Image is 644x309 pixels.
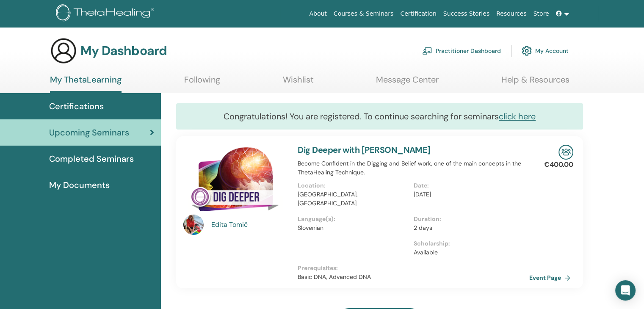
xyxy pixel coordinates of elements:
p: Date : [414,181,524,190]
a: Wishlist [283,74,314,91]
a: Edita Tomič [211,220,290,230]
p: Scholarship : [414,239,524,248]
p: Available [414,248,524,257]
a: Message Center [376,74,439,91]
span: Certifications [49,100,104,113]
p: Basic DNA, Advanced DNA [298,273,529,281]
a: Following [184,74,220,91]
p: Language(s) : [298,215,408,223]
img: cog.svg [522,44,532,58]
a: Event Page [529,271,574,284]
h3: My Dashboard [80,43,167,58]
a: About [306,6,330,22]
p: Slovenian [298,223,408,232]
img: generic-user-icon.jpg [50,37,77,64]
p: 2 days [414,223,524,232]
img: In-Person Seminar [558,145,573,160]
img: Dig Deeper [183,145,287,217]
a: Practitioner Dashboard [422,41,501,60]
span: Completed Seminars [49,152,134,165]
p: Duration : [414,215,524,223]
a: Success Stories [440,6,493,22]
div: Open Intercom Messenger [615,280,636,301]
img: chalkboard-teacher.svg [422,47,432,55]
span: Upcoming Seminars [49,126,129,139]
a: click here [499,111,536,122]
a: Certification [397,6,439,22]
a: My Account [522,41,569,60]
img: default.jpg [183,215,204,235]
a: Courses & Seminars [330,6,397,22]
a: Help & Resources [501,74,569,91]
p: [DATE] [414,190,524,199]
p: Become Confident in the Digging and Belief work, one of the main concepts in the ThetaHealing Tec... [298,159,529,177]
p: €400.00 [544,160,573,170]
a: Resources [493,6,530,22]
a: Store [530,6,553,22]
p: Prerequisites : [298,264,529,273]
p: Location : [298,181,408,190]
a: Dig Deeper with [PERSON_NAME] [298,144,431,155]
span: My Documents [49,179,110,191]
p: [GEOGRAPHIC_DATA], [GEOGRAPHIC_DATA] [298,190,408,208]
img: logo.png [56,4,157,23]
div: Congratulations! You are registered. To continue searching for seminars [176,103,583,130]
a: My ThetaLearning [50,74,122,93]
